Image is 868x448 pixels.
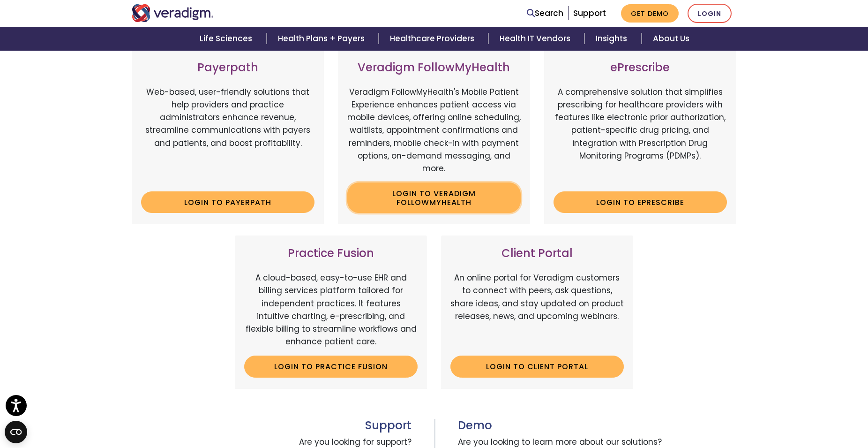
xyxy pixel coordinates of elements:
a: Life Sciences [188,27,266,51]
h3: Demo [458,419,736,433]
p: An online portal for Veradigm customers to connect with peers, ask questions, share ideas, and st... [450,272,624,348]
a: Health IT Vendors [488,27,584,51]
p: A comprehensive solution that simplifies prescribing for healthcare providers with features like ... [554,86,727,184]
a: Support [573,8,606,19]
a: Login to Payerpath [141,191,314,213]
h3: Practice Fusion [244,247,418,260]
img: Veradigm logo [132,4,214,22]
p: A cloud-based, easy-to-use EHR and billing services platform tailored for independent practices. ... [244,272,418,348]
p: Veradigm FollowMyHealth's Mobile Patient Experience enhances patient access via mobile devices, o... [347,86,521,175]
a: Login to Practice Fusion [244,356,418,377]
a: Login to Client Portal [450,356,624,377]
a: About Us [642,27,701,51]
button: Open CMP widget [5,421,27,443]
h3: Payerpath [141,61,314,75]
h3: Support [132,419,412,433]
a: Search [527,7,563,20]
p: Web-based, user-friendly solutions that help providers and practice administrators enhance revenu... [141,86,314,184]
a: Login to ePrescribe [554,191,727,213]
a: Login [688,4,732,23]
h3: Client Portal [450,247,624,260]
h3: ePrescribe [554,61,727,75]
a: Insights [584,27,641,51]
a: Get Demo [621,4,679,23]
a: Healthcare Providers [379,27,488,51]
h3: Veradigm FollowMyHealth [347,61,521,75]
a: Login to Veradigm FollowMyHealth [347,182,521,213]
a: Health Plans + Payers [267,27,379,51]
